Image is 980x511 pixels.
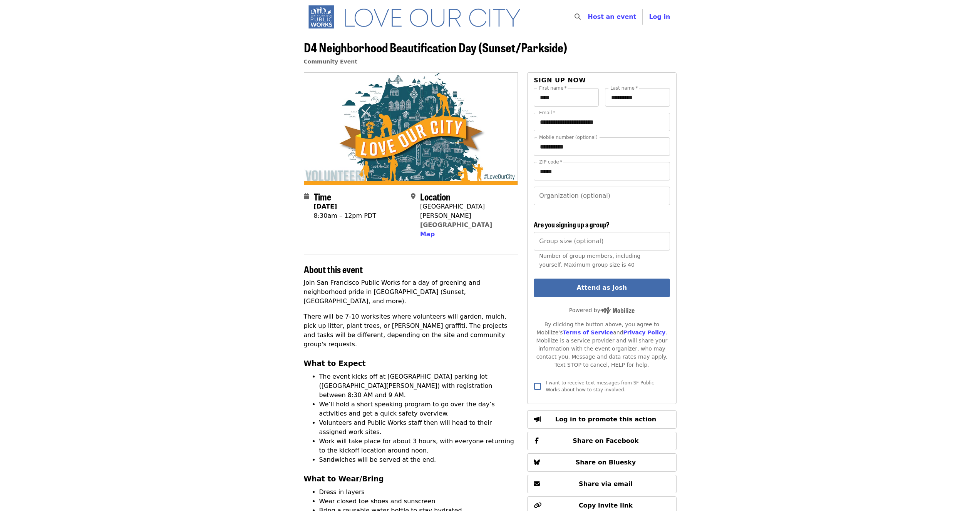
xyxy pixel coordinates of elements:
[569,307,635,313] span: Powered by
[420,230,435,239] button: Map
[304,73,518,184] img: D4 Neighborhood Beautification Day (Sunset/Parkside) organized by SF Public Works
[605,88,670,107] input: Last name
[304,38,567,56] span: D4 Neighborhood Beautification Day (Sunset/Parkside)
[534,187,670,205] input: Organization (optional)
[600,307,635,314] img: Powered by Mobilize
[623,329,665,336] a: Privacy Policy
[534,162,670,180] input: ZIP code
[319,497,518,506] li: Wear closed toe shoes and sunscreen
[534,232,670,250] input: [object Object]
[319,455,518,464] li: Sandwiches will be served at the end.
[539,135,598,140] label: Mobile number (optional)
[319,437,518,455] li: Work will take place for about 3 hours, with everyone returning to the kickoff location around noon.
[304,358,518,369] h3: What to Expect
[420,190,451,203] span: Location
[575,13,581,20] i: search icon
[539,160,562,164] label: ZIP code
[319,488,518,497] li: Dress in layers
[420,221,492,229] a: [GEOGRAPHIC_DATA]
[534,321,670,369] div: By clicking the button above, you agree to Mobilize's and . Mobilize is a service provider and wi...
[304,58,357,65] a: Community Event
[546,380,654,392] span: I want to receive text messages from SF Public Works about how to stay involved.
[588,13,636,20] a: Host an event
[539,86,567,90] label: First name
[534,219,610,229] span: Are you signing up a group?
[319,372,518,400] li: The event kicks off at [GEOGRAPHIC_DATA] parking lot ([GEOGRAPHIC_DATA][PERSON_NAME]) with regist...
[314,203,337,210] strong: [DATE]
[539,253,640,268] span: Number of group members, including yourself. Maximum group size is 40
[610,86,638,90] label: Last name
[304,278,518,306] p: Join San Francisco Public Works for a day of greening and neighborhood pride in [GEOGRAPHIC_DATA]...
[534,88,599,107] input: First name
[563,329,613,336] a: Terms of Service
[314,190,331,203] span: Time
[527,410,676,429] button: Log in to promote this action
[319,418,518,437] li: Volunteers and Public Works staff then will head to their assigned work sites.
[527,475,676,493] button: Share via email
[579,502,633,509] span: Copy invite link
[576,459,636,466] span: Share on Bluesky
[534,137,670,156] input: Mobile number (optional)
[649,13,670,20] span: Log in
[534,77,586,84] span: Sign up now
[411,193,415,200] i: map-marker-alt icon
[304,193,309,200] i: calendar icon
[643,9,676,25] button: Log in
[420,202,512,220] div: [GEOGRAPHIC_DATA][PERSON_NAME]
[527,432,676,450] button: Share on Facebook
[304,262,363,276] span: About this event
[304,5,532,29] img: SF Public Works - Home
[304,312,518,349] p: There will be 7-10 worksites where volunteers will garden, mulch, pick up litter, plant trees, or...
[573,437,638,444] span: Share on Facebook
[314,211,376,220] div: 8:30am – 12pm PDT
[579,480,633,488] span: Share via email
[539,110,555,115] label: Email
[319,400,518,418] li: We’ll hold a short speaking program to go over the day’s activities and get a quick safety overview.
[527,453,676,472] button: Share on Bluesky
[304,474,518,484] h3: What to Wear/Bring
[534,113,670,131] input: Email
[420,230,435,238] span: Map
[585,8,591,26] input: Search
[534,279,670,297] button: Attend as Josh
[555,416,656,423] span: Log in to promote this action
